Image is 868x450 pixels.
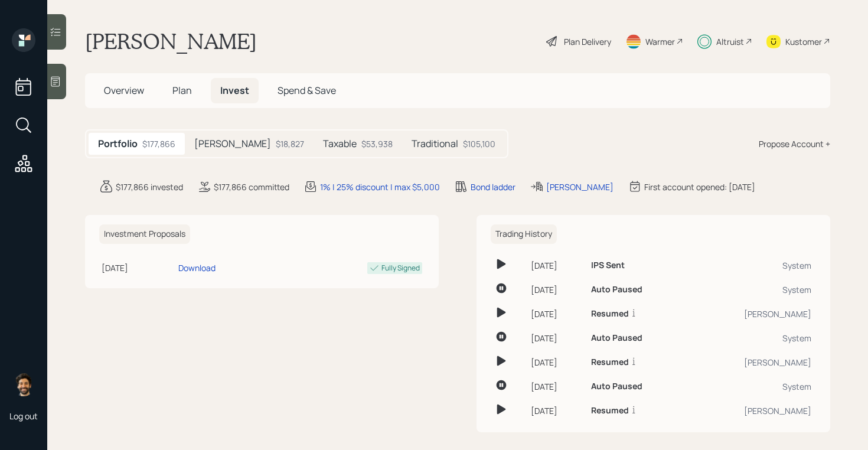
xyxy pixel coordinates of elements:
[220,84,249,97] span: Invest
[214,181,289,193] div: $177,866 committed
[412,138,458,149] h5: Traditional
[178,262,216,274] div: Download
[99,224,190,244] h6: Investment Proposals
[645,35,675,48] div: Warmer
[278,84,336,97] span: Spend & Save
[276,138,304,150] div: $18,827
[116,181,183,193] div: $177,866 invested
[693,380,811,393] div: System
[644,181,755,193] div: First account opened: [DATE]
[716,35,744,48] div: Altruist
[531,380,582,393] div: [DATE]
[531,259,582,272] div: [DATE]
[361,138,393,150] div: $53,938
[9,410,38,422] div: Log out
[531,332,582,344] div: [DATE]
[591,260,625,270] h6: IPS Sent
[320,181,440,193] div: 1% | 25% discount | max $5,000
[693,308,811,320] div: [PERSON_NAME]
[785,35,822,48] div: Kustomer
[759,138,830,150] div: Propose Account +
[591,333,642,343] h6: Auto Paused
[12,373,35,396] img: eric-schwartz-headshot.png
[564,35,611,48] div: Plan Delivery
[591,309,629,319] h6: Resumed
[172,84,192,97] span: Plan
[531,283,582,296] div: [DATE]
[591,357,629,367] h6: Resumed
[531,356,582,369] div: [DATE]
[693,356,811,369] div: [PERSON_NAME]
[194,138,271,149] h5: [PERSON_NAME]
[471,181,515,193] div: Bond ladder
[491,224,557,244] h6: Trading History
[323,138,357,149] h5: Taxable
[546,181,614,193] div: [PERSON_NAME]
[463,138,495,150] div: $105,100
[98,138,138,149] h5: Portfolio
[531,308,582,320] div: [DATE]
[142,138,175,150] div: $177,866
[693,405,811,417] div: [PERSON_NAME]
[104,84,144,97] span: Overview
[591,381,642,392] h6: Auto Paused
[531,405,582,417] div: [DATE]
[693,332,811,344] div: System
[591,285,642,295] h6: Auto Paused
[693,259,811,272] div: System
[381,263,420,273] div: Fully Signed
[102,262,174,274] div: [DATE]
[85,28,257,54] h1: [PERSON_NAME]
[591,406,629,416] h6: Resumed
[693,283,811,296] div: System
